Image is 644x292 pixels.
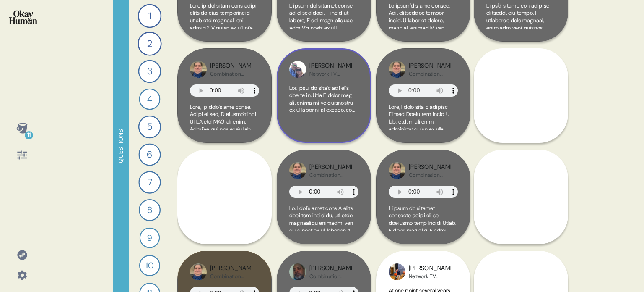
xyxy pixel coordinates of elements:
[139,199,161,221] div: 8
[138,4,162,28] div: 1
[409,61,451,71] div: [PERSON_NAME]
[190,263,207,280] img: profilepic_rand_zLLDOP9BjE-1678996603.jpg
[25,131,33,139] div: 11
[409,264,451,273] div: [PERSON_NAME]
[140,228,160,248] div: 9
[309,273,352,280] div: Combination Viewer
[210,71,252,77] div: Combination Viewer
[309,163,352,172] div: [PERSON_NAME]
[210,273,252,280] div: Combination Viewer
[138,143,161,166] div: 6
[409,273,451,280] div: Network TV Viewer
[309,264,352,273] div: [PERSON_NAME]
[138,32,161,55] div: 2
[309,61,352,71] div: [PERSON_NAME]
[309,172,352,179] div: Combination Viewer
[389,162,405,179] img: profilepic_rand_ArEQ10866N-1678996599.jpg
[409,172,451,179] div: Combination Viewer
[389,61,405,78] img: profilepic_rand_k9lJQgN8Je-1678996595.jpg
[138,60,161,83] div: 3
[389,263,405,280] img: profilepic_rand_aO16As6NrW-1678910560.jpg
[138,116,161,138] div: 5
[309,71,352,77] div: Network TV Viewer
[289,263,306,280] img: profilepic_rand_tvrIfp9YZT-1678996608.jpg
[190,61,207,78] img: profilepic_rand_3jMySHEJ3G-1678996600.jpg
[138,171,161,193] div: 7
[289,61,306,78] img: profilepic_rand_FnQfGrwHnf-1678909489.jpg
[289,162,306,179] img: profilepic_rand_Dl6CHqTOtU-1678996602.jpg
[409,71,451,77] div: Combination Viewer
[210,61,252,71] div: [PERSON_NAME]
[139,255,160,276] div: 10
[210,264,252,273] div: [PERSON_NAME]
[409,163,451,172] div: [PERSON_NAME]
[139,89,161,110] div: 4
[9,10,37,24] img: okayhuman.3b1b6348.png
